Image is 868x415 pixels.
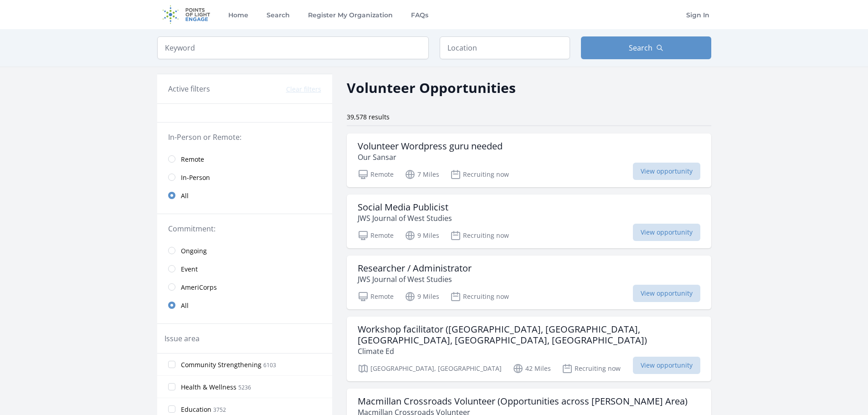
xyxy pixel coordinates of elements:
[633,357,700,374] span: View opportunity
[450,169,509,180] p: Recruiting now
[358,152,503,163] p: Our Sansar
[347,317,711,381] a: Workshop facilitator ([GEOGRAPHIC_DATA], [GEOGRAPHIC_DATA], [GEOGRAPHIC_DATA], [GEOGRAPHIC_DATA],...
[405,169,439,180] p: 7 Miles
[358,230,394,241] p: Remote
[181,360,262,369] span: Community Strengthening
[181,283,217,292] span: AmeriCorps
[358,324,700,346] h3: Workshop facilitator ([GEOGRAPHIC_DATA], [GEOGRAPHIC_DATA], [GEOGRAPHIC_DATA], [GEOGRAPHIC_DATA],...
[347,77,516,98] h2: Volunteer Opportunities
[347,256,711,309] a: Researcher / Administrator JWS Journal of West Studies Remote 9 Miles Recruiting now View opportu...
[181,155,204,164] span: Remote
[238,384,251,391] span: 5236
[181,405,211,414] span: Education
[633,285,700,302] span: View opportunity
[157,186,332,205] a: All
[181,265,198,274] span: Event
[181,301,189,310] span: All
[347,113,390,121] span: 39,578 results
[157,260,332,278] a: Event
[286,85,321,94] button: Clear filters
[263,361,276,369] span: 6103
[440,36,570,59] input: Location
[168,223,321,234] legend: Commitment:
[157,278,332,296] a: AmeriCorps
[181,173,210,182] span: In-Person
[157,296,332,314] a: All
[405,291,439,302] p: 9 Miles
[168,132,321,143] legend: In-Person or Remote:
[157,168,332,186] a: In-Person
[358,274,472,285] p: JWS Journal of West Studies
[513,363,551,374] p: 42 Miles
[358,363,502,374] p: [GEOGRAPHIC_DATA], [GEOGRAPHIC_DATA]
[347,195,711,248] a: Social Media Publicist JWS Journal of West Studies Remote 9 Miles Recruiting now View opportunity
[181,383,236,392] span: Health & Wellness
[629,42,652,53] span: Search
[157,36,429,59] input: Keyword
[450,291,509,302] p: Recruiting now
[581,36,711,59] button: Search
[633,224,700,241] span: View opportunity
[347,133,711,187] a: Volunteer Wordpress guru needed Our Sansar Remote 7 Miles Recruiting now View opportunity
[181,191,189,200] span: All
[181,246,207,256] span: Ongoing
[358,291,394,302] p: Remote
[168,83,210,94] h3: Active filters
[168,405,175,413] input: Education 3752
[358,169,394,180] p: Remote
[358,202,452,213] h3: Social Media Publicist
[358,263,472,274] h3: Researcher / Administrator
[358,141,503,152] h3: Volunteer Wordpress guru needed
[168,361,175,368] input: Community Strengthening 6103
[213,406,226,414] span: 3752
[157,150,332,168] a: Remote
[164,333,200,344] legend: Issue area
[358,346,700,357] p: Climate Ed
[157,241,332,260] a: Ongoing
[168,383,175,390] input: Health & Wellness 5236
[450,230,509,241] p: Recruiting now
[358,396,688,407] h3: Macmillan Crossroads Volunteer (Opportunities across [PERSON_NAME] Area)
[562,363,621,374] p: Recruiting now
[633,163,700,180] span: View opportunity
[405,230,439,241] p: 9 Miles
[358,213,452,224] p: JWS Journal of West Studies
